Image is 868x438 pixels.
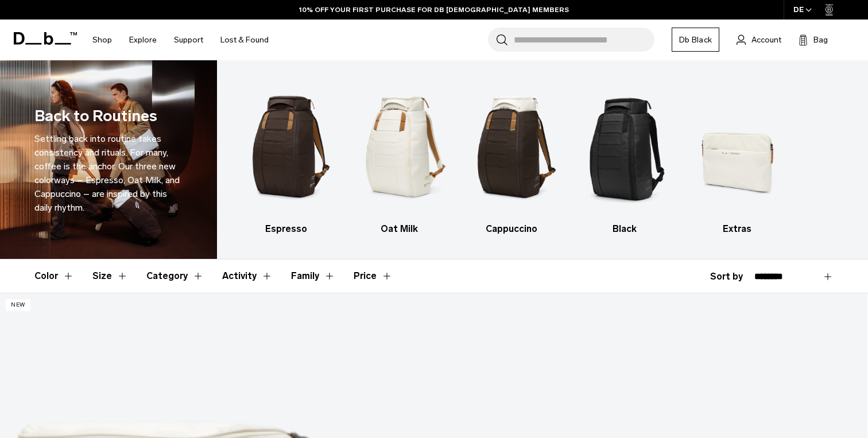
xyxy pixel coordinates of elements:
[34,132,183,215] p: Settling back into routine takes consistency and rituals. For many, coffee is the anchor. Our thr...
[578,77,671,236] li: 4 / 5
[578,77,671,236] a: Db Black
[299,5,569,15] a: 10% OFF YOUR FIRST PURCHASE FOR DB [DEMOGRAPHIC_DATA] MEMBERS
[672,28,719,52] a: Db Black
[466,77,558,236] li: 3 / 5
[240,77,332,216] img: Db
[240,77,332,236] li: 1 / 5
[352,222,445,236] h3: Oat Milk
[92,20,112,60] a: Shop
[691,77,783,216] img: Db
[691,77,783,236] a: Db Extras
[578,222,671,236] h3: Black
[34,104,157,128] h1: Back to Routines
[240,222,332,236] h3: Espresso
[129,20,157,60] a: Explore
[466,222,558,236] h3: Cappuccino
[751,34,781,46] span: Account
[799,33,828,46] button: Bag
[6,299,30,311] p: New
[174,20,203,60] a: Support
[466,77,558,236] a: Db Cappuccino
[352,77,445,236] a: Db Oat Milk
[146,259,204,293] button: Toggle Filter
[354,259,393,293] button: Toggle Price
[578,77,671,216] img: Db
[220,20,269,60] a: Lost & Found
[222,259,273,293] button: Toggle Filter
[34,259,74,293] button: Toggle Filter
[691,77,783,236] li: 5 / 5
[92,259,128,293] button: Toggle Filter
[352,77,445,216] img: Db
[240,77,332,236] a: Db Espresso
[737,33,781,46] a: Account
[291,259,335,293] button: Toggle Filter
[691,222,783,236] h3: Extras
[466,77,558,216] img: Db
[352,77,445,236] li: 2 / 5
[813,34,828,46] span: Bag
[84,20,277,60] nav: Main Navigation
